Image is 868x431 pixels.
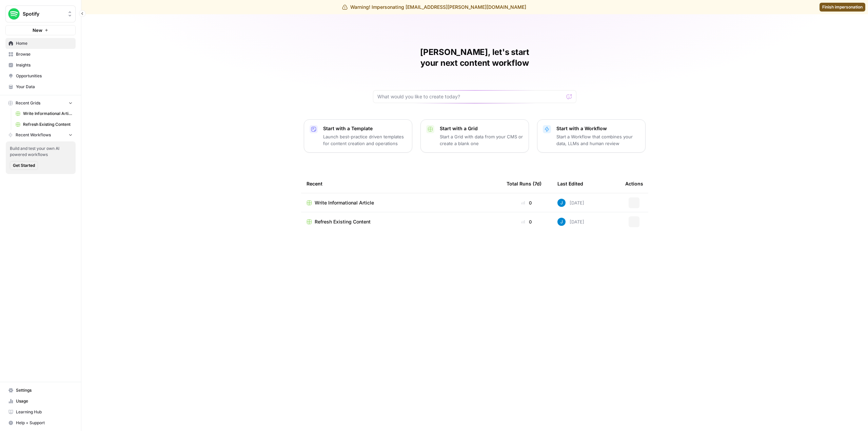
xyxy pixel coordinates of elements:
span: Usage [16,398,73,404]
button: Start with a GridStart a Grid with data from your CMS or create a blank one [420,119,529,153]
button: Start with a TemplateLaunch best-practice driven templates for content creation and operations [304,119,412,153]
a: Refresh Existing Content [307,218,496,225]
div: Last Edited [557,174,583,193]
span: Build and test your own AI powered workflows [10,145,72,158]
span: Get Started [13,162,35,169]
div: [DATE] [557,218,584,226]
a: Finish impersonation [820,3,865,12]
span: New [33,27,42,34]
a: Refresh Existing Content [13,119,76,130]
span: Spotify [23,11,64,17]
a: Usage [5,396,76,407]
span: Write Informational Article [23,111,73,117]
button: Get Started [10,161,38,170]
a: Write Informational Article [307,199,496,206]
p: Launch best-practice driven templates for content creation and operations [323,133,407,147]
img: z620ml7ie90s7uun3xptce9f0frp [557,218,566,226]
img: z620ml7ie90s7uun3xptce9f0frp [557,199,566,207]
p: Start a Workflow that combines your data, LLMs and human review [556,133,640,147]
span: Settings [16,387,73,393]
span: Recent Grids [16,100,40,106]
button: Recent Grids [5,98,76,108]
h1: [PERSON_NAME], let's start your next content workflow [373,47,576,68]
div: Recent [307,174,496,193]
button: Recent Workflows [5,130,76,140]
span: Refresh Existing Content [315,218,371,225]
a: Write Informational Article [13,108,76,119]
p: Start with a Grid [440,125,523,132]
div: Warning! Impersonating [EMAIL_ADDRESS][PERSON_NAME][DOMAIN_NAME] [342,4,526,11]
a: Opportunities [5,71,76,81]
span: Learning Hub [16,409,73,415]
span: Opportunities [16,73,73,79]
span: Insights [16,62,73,68]
p: Start with a Workflow [556,125,640,132]
button: Help + Support [5,417,76,428]
span: Home [16,40,73,46]
div: [DATE] [557,199,584,207]
a: Your Data [5,81,76,92]
button: New [5,25,76,35]
div: 0 [507,218,547,225]
button: Workspace: Spotify [5,5,76,22]
span: Your Data [16,84,73,90]
span: Write Informational Article [315,199,374,206]
a: Home [5,38,76,49]
span: Recent Workflows [16,132,51,138]
a: Insights [5,60,76,71]
a: Browse [5,49,76,60]
span: Finish impersonation [822,4,863,10]
div: Total Runs (7d) [507,174,541,193]
a: Settings [5,385,76,396]
p: Start a Grid with data from your CMS or create a blank one [440,133,523,147]
span: Refresh Existing Content [23,121,73,128]
p: Start with a Template [323,125,407,132]
div: Actions [625,174,643,193]
button: Start with a WorkflowStart a Workflow that combines your data, LLMs and human review [537,119,646,153]
span: Help + Support [16,420,73,426]
a: Learning Hub [5,407,76,417]
span: Browse [16,51,73,57]
div: 0 [507,199,547,206]
img: Spotify Logo [8,8,20,20]
input: What would you like to create today? [377,93,564,100]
